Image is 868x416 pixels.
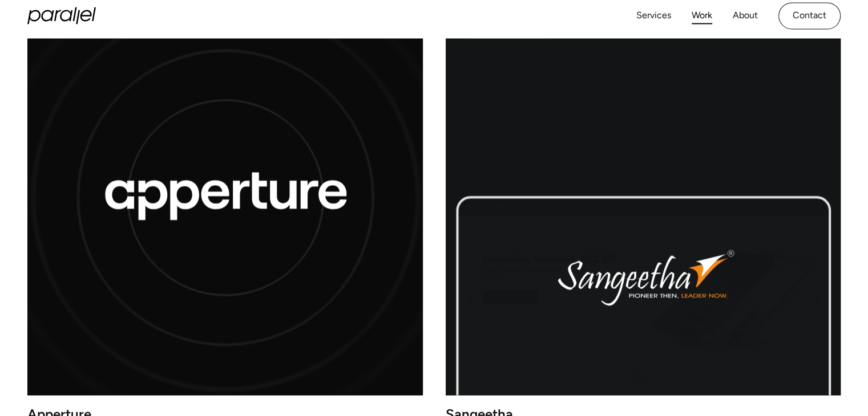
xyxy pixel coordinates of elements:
[692,8,712,25] a: Work
[733,8,758,25] a: About
[636,8,671,25] a: Services
[27,7,96,25] a: home
[778,3,841,30] a: Contact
